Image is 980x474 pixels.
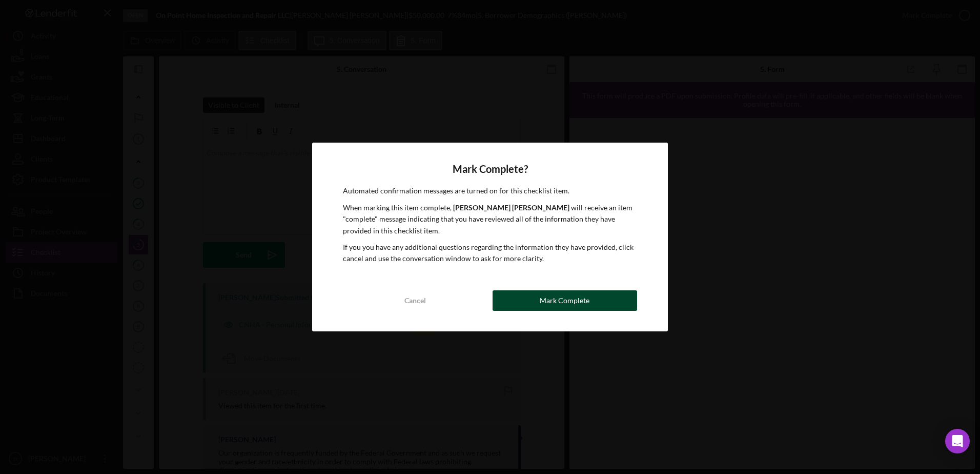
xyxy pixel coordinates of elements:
div: Cancel [404,290,426,311]
b: [PERSON_NAME] [PERSON_NAME] [453,203,569,212]
h4: Mark Complete? [343,163,637,175]
div: Open Intercom Messenger [945,429,970,453]
p: When marking this item complete, will receive an item "complete" message indicating that you have... [343,202,637,236]
div: Mark Complete [540,290,589,311]
button: Mark Complete [493,290,637,311]
p: If you you have any additional questions regarding the information they have provided, click canc... [343,242,637,265]
p: Automated confirmation messages are turned on for this checklist item. [343,185,637,196]
button: Cancel [343,290,487,311]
